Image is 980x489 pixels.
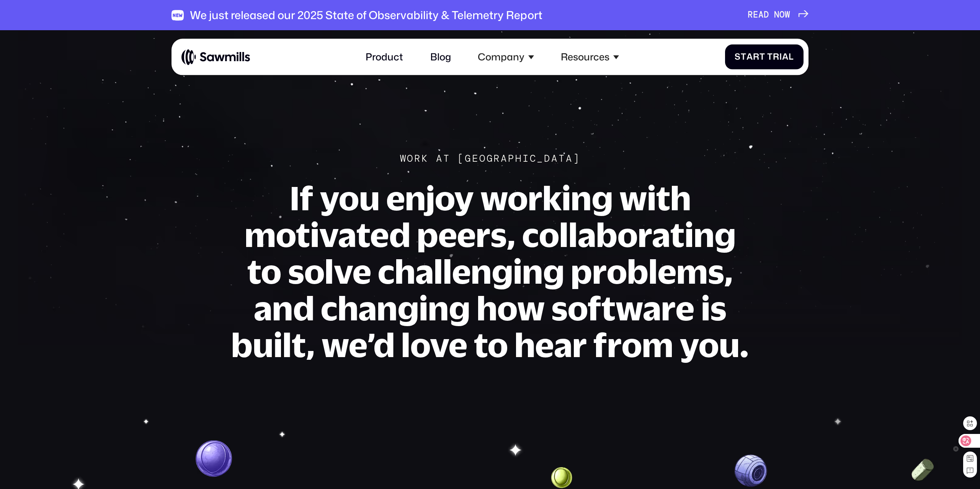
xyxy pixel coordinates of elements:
[774,10,779,20] span: N
[470,44,541,70] div: Company
[785,10,790,20] span: W
[735,52,741,62] span: S
[423,44,458,70] a: Blog
[746,52,753,62] span: a
[554,44,626,70] div: Resources
[230,179,750,363] h1: If you enjoy working with motivated peers, collaborating to solve challenging problems, and chang...
[748,10,808,20] a: READNOW
[561,51,609,63] div: Resources
[782,52,789,62] span: a
[400,153,580,165] div: Work At [GEOGRAPHIC_DATA]
[773,52,779,62] span: r
[758,10,764,20] span: A
[753,52,759,62] span: r
[190,8,542,22] div: We just released our 2025 State of Observability & Telemetry Report
[748,10,753,20] span: R
[789,52,794,62] span: l
[767,52,773,62] span: T
[478,51,524,63] div: Company
[759,52,765,62] span: t
[741,52,746,62] span: t
[764,10,769,20] span: D
[779,52,782,62] span: i
[358,44,410,70] a: Product
[725,44,804,69] a: StartTrial
[779,10,785,20] span: O
[753,10,758,20] span: E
